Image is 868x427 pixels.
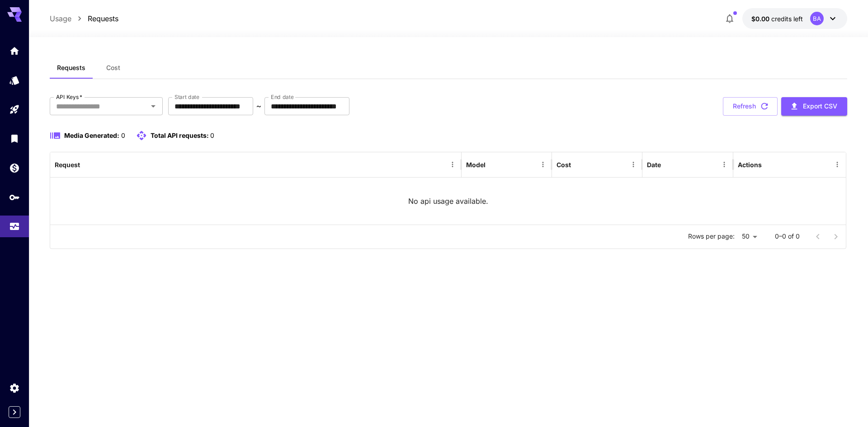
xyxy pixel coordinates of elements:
[723,97,778,116] button: Refresh
[9,382,20,394] div: Settings
[662,158,675,171] button: Sort
[106,64,120,72] span: Cost
[751,14,803,23] div: $0.00
[742,8,847,29] button: $0.00BA
[9,75,20,86] div: Models
[771,15,803,23] span: credits left
[88,13,118,24] a: Requests
[55,161,80,169] div: Request
[738,230,760,243] div: 50
[647,161,661,169] div: Date
[718,158,731,171] button: Menu
[147,100,160,113] button: Open
[831,158,844,171] button: Menu
[9,160,20,171] div: Wallet
[271,93,293,101] label: End date
[781,97,847,116] button: Export CSV
[557,161,571,169] div: Cost
[50,13,118,24] nav: breadcrumb
[121,131,125,139] span: 0
[9,104,20,115] div: Playground
[175,93,199,101] label: Start date
[408,196,488,206] p: No api usage available.
[823,384,868,427] iframe: Chat Widget
[537,158,549,171] button: Menu
[810,12,824,25] div: BA
[57,64,85,72] span: Requests
[9,406,20,418] button: Expand sidebar
[751,15,771,23] span: $0.00
[256,101,261,112] p: ~
[151,131,209,139] span: Total API requests:
[56,93,82,101] label: API Keys
[823,384,868,427] div: Sohbet Aracı
[738,161,762,169] div: Actions
[64,131,119,139] span: Media Generated:
[486,158,499,171] button: Sort
[9,189,20,200] div: API Keys
[81,158,94,171] button: Sort
[446,158,459,171] button: Menu
[9,133,20,144] div: Library
[466,161,486,169] div: Model
[210,131,214,139] span: 0
[572,158,585,171] button: Sort
[627,158,640,171] button: Menu
[9,218,20,229] div: Usage
[50,13,71,24] a: Usage
[775,232,800,241] p: 0–0 of 0
[9,45,20,56] div: Home
[688,232,735,241] p: Rows per page:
